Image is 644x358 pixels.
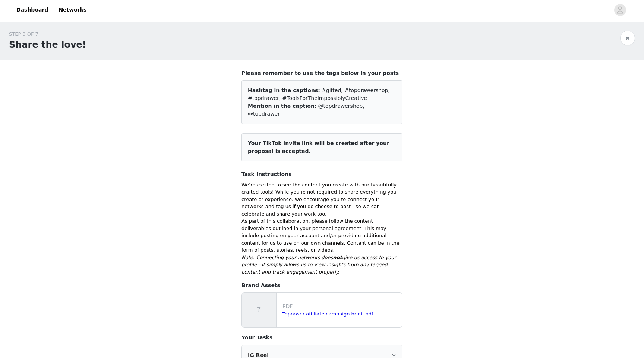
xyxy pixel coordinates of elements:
[248,103,364,117] span: @topdrawershop, @topdrawer
[54,1,91,18] a: Networks
[241,255,396,275] em: Note: Connecting your networks does give us access to your profile—it simply allows us to view in...
[241,282,402,289] h4: Brand Assets
[333,255,342,260] strong: not
[282,311,373,317] a: Toprawer affiliate campaign brief .pdf
[241,170,402,178] h4: Task Instructions
[241,217,402,254] p: As part of this collaboration, please follow the content deliverables outlined in your personal a...
[282,302,399,310] p: PDF
[9,31,86,38] div: STEP 3 OF 7
[9,38,86,51] h1: Share the love!
[607,333,625,351] iframe: Intercom live chat
[248,87,320,93] span: Hashtag in the captions:
[616,4,624,16] div: avatar
[248,87,390,101] span: #gifted, #topdrawershop, #topdrawer, #ToolsForTheImpossiblyCreative
[248,140,389,154] span: Your TikTok invite link will be created after your proposal is accepted.
[241,181,402,218] p: We’re excited to see the content you create with our beautifully crafted tools! While you're not ...
[12,1,53,18] a: Dashboard
[248,103,316,109] span: Mention in the caption:
[241,69,402,77] h4: Please remember to use the tags below in your posts
[241,334,402,342] h4: Your Tasks
[392,353,396,357] i: icon: right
